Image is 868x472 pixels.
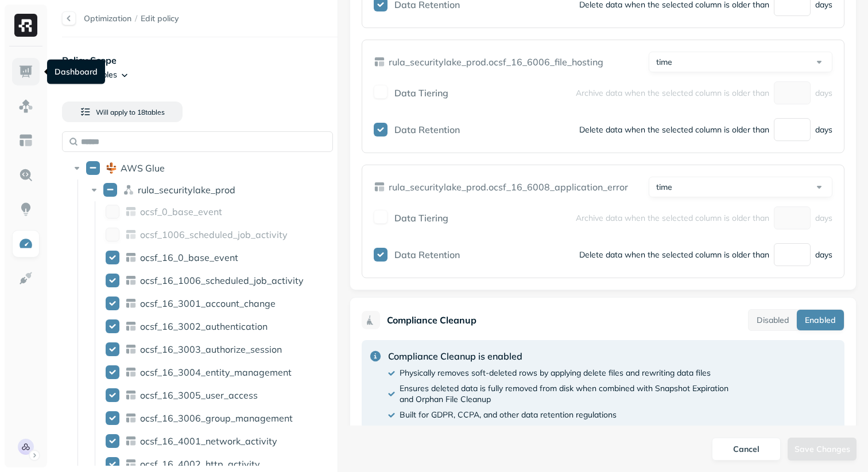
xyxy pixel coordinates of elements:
[101,271,346,290] div: ocsf_16_1006_scheduled_job_activityocsf_16_1006_scheduled_job_activity
[101,409,346,427] div: ocsf_16_3006_group_managementocsf_16_3006_group_management
[400,383,728,405] p: Ensures deleted data is fully removed from disk when combined with Snapshot Expiration and Orphan...
[18,64,33,79] img: Dashboard
[389,55,603,69] p: rula_securitylake_prod.ocsf_16_6006_file_hosting
[815,124,832,135] p: days
[96,108,135,116] span: Will apply to
[101,432,346,450] div: ocsf_16_4001_network_activityocsf_16_4001_network_activity
[394,124,460,135] label: Data Retention
[106,388,119,402] button: ocsf_16_3005_user_access
[101,225,346,244] div: ocsf_1006_scheduled_job_activityocsf_1006_scheduled_job_activity
[388,349,728,363] p: Compliance Cleanup is enabled
[579,124,769,135] p: Delete data when the selected column is older than
[106,319,119,333] button: ocsf_16_3002_authentication
[101,386,346,404] div: ocsf_16_3005_user_accessocsf_16_3005_user_access
[394,87,448,99] label: Data Tiering
[84,13,179,24] nav: breadcrumb
[101,248,346,267] div: ocsf_16_0_base_eventocsf_16_0_base_event
[18,439,34,455] img: Rula
[106,342,119,356] button: ocsf_16_3003_authorize_session
[712,438,781,461] button: Cancel
[140,252,238,263] p: ocsf_16_0_base_event
[815,213,832,224] p: days
[47,60,105,84] div: Dashboard
[101,294,346,313] div: ocsf_16_3001_account_changeocsf_16_3001_account_change
[62,102,183,122] button: Will apply to 18tables
[18,236,33,251] img: Optimization
[121,162,165,174] p: AWS Glue
[106,411,119,425] button: ocsf_16_3006_group_management
[67,159,344,177] div: AWS GlueAWS Glue
[140,412,293,424] p: ocsf_16_3006_group_management
[101,317,346,336] div: ocsf_16_3002_authenticationocsf_16_3002_authentication
[140,389,258,401] p: ocsf_16_3005_user_access
[106,228,119,241] button: ocsf_1006_scheduled_job_activity
[106,434,119,448] button: ocsf_16_4001_network_activity
[14,14,37,37] img: Ryft
[140,458,260,470] p: ocsf_16_4002_http_activity
[18,99,33,114] img: Assets
[141,13,179,24] span: Edit policy
[138,184,235,196] p: rula_securitylake_prod
[106,251,119,264] button: ocsf_16_0_base_event
[387,313,476,327] p: Compliance Cleanup
[576,88,769,99] p: Archive data when the selected column is older than
[106,457,119,471] button: ocsf_16_4002_http_activity
[389,180,628,194] p: rula_securitylake_prod.ocsf_16_6008_application_error
[106,205,119,219] button: ocsf_0_base_event
[86,161,100,175] button: AWS Glue
[103,183,117,197] button: rula_securitylake_prod
[400,368,711,379] p: Physically removes soft-deleted rows by applying delete files and rewriting data files
[106,274,119,287] button: ocsf_16_1006_scheduled_job_activity
[101,340,346,358] div: ocsf_16_3003_authorize_sessionocsf_16_3003_authorize_session
[140,229,288,240] p: ocsf_1006_scheduled_job_activity
[400,409,617,420] p: Built for GDPR, CCPA, and other data retention regulations
[84,13,131,24] a: Optimization
[135,13,137,24] p: /
[140,321,268,332] p: ocsf_16_3002_authentication
[394,249,460,260] label: Data Retention
[84,181,345,199] div: rula_securitylake_prodrula_securitylake_prod
[140,298,276,309] p: ocsf_16_3001_account_change
[815,249,832,260] p: days
[135,108,165,116] span: 18 table s
[18,133,33,148] img: Asset Explorer
[576,213,769,224] p: Archive data when the selected column is older than
[140,275,304,286] p: ocsf_16_1006_scheduled_job_activity
[394,212,448,224] label: Data Tiering
[101,202,346,221] div: ocsf_0_base_eventocsf_0_base_event
[18,167,33,182] img: Query Explorer
[106,365,119,379] button: ocsf_16_3004_entity_management
[140,366,292,378] p: ocsf_16_3004_entity_management
[101,363,346,381] div: ocsf_16_3004_entity_managementocsf_16_3004_entity_management
[62,53,338,67] p: Policy Scope
[815,88,832,99] p: days
[18,202,33,217] img: Insights
[140,435,277,447] p: ocsf_16_4001_network_activity
[106,297,119,310] button: ocsf_16_3001_account_change
[797,310,844,330] button: Enabled
[140,206,222,217] p: ocsf_0_base_event
[749,310,797,330] button: Disabled
[18,271,33,286] img: Integrations
[579,249,769,260] p: Delete data when the selected column is older than
[140,344,282,355] p: ocsf_16_3003_authorize_session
